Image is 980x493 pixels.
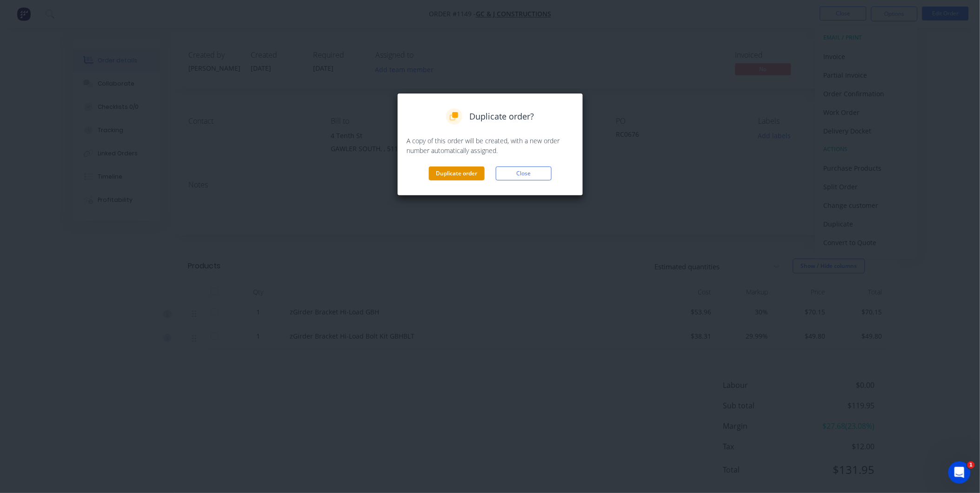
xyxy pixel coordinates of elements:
button: Duplicate order [429,167,485,180]
iframe: Intercom live chat [948,461,971,484]
button: Close [496,167,552,180]
span: 1 [967,461,975,469]
p: A copy of this order will be created, with a new order number automatically assigned. [407,136,573,155]
span: Duplicate order? [470,110,534,123]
